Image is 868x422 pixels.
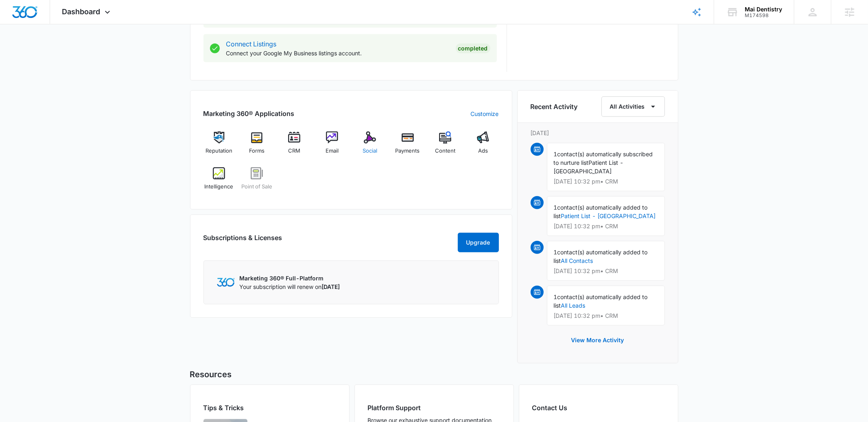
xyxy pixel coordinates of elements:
[471,109,499,118] a: Customize
[226,40,277,48] a: Connect Listings
[240,282,340,291] p: Your subscription will renew on
[563,330,632,350] button: View More Activity
[554,268,658,274] p: [DATE] 10:32 pm • CRM
[206,147,232,155] span: Reputation
[241,131,272,161] a: Forms
[561,302,586,309] a: All Leads
[745,6,782,13] div: account name
[288,147,300,155] span: CRM
[392,131,423,161] a: Payments
[203,403,336,413] h2: Tips & Tricks
[190,368,678,380] h5: Resources
[531,102,578,112] h6: Recent Activity
[745,13,782,18] div: account id
[430,131,461,161] a: Content
[561,257,593,264] a: All Contacts
[203,109,295,118] h2: Marketing 360® Applications
[363,147,377,155] span: Social
[456,44,490,53] div: Completed
[241,183,272,191] span: Point of Sale
[322,283,340,290] span: [DATE]
[554,179,658,184] p: [DATE] 10:32 pm • CRM
[554,223,658,229] p: [DATE] 10:32 pm • CRM
[458,233,499,252] button: Upgrade
[554,204,648,219] span: contact(s) automatically added to list
[554,151,653,166] span: contact(s) automatically subscribed to nurture list
[240,274,340,282] p: Marketing 360® Full-Platform
[203,131,235,161] a: Reputation
[468,131,499,161] a: Ads
[396,147,420,155] span: Payments
[354,131,386,161] a: Social
[249,147,265,155] span: Forms
[531,129,665,137] p: [DATE]
[554,313,658,319] p: [DATE] 10:32 pm • CRM
[217,278,235,286] img: Marketing 360 Logo
[554,249,558,256] span: 1
[554,293,558,300] span: 1
[435,147,455,155] span: Content
[241,167,272,197] a: Point of Sale
[326,147,339,155] span: Email
[532,403,665,413] h2: Contact Us
[554,204,558,211] span: 1
[554,151,558,157] span: 1
[226,49,449,57] p: Connect your Google My Business listings account.
[554,249,648,264] span: contact(s) automatically added to list
[554,159,624,175] span: Patient List - [GEOGRAPHIC_DATA]
[478,147,488,155] span: Ads
[203,167,235,197] a: Intelligence
[561,212,656,219] a: Patient List - [GEOGRAPHIC_DATA]
[203,233,282,249] h2: Subscriptions & Licenses
[279,131,310,161] a: CRM
[317,131,348,161] a: Email
[554,293,648,309] span: contact(s) automatically added to list
[368,403,501,413] h2: Platform Support
[601,96,665,117] button: All Activities
[204,183,233,191] span: Intelligence
[62,7,101,16] span: Dashboard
